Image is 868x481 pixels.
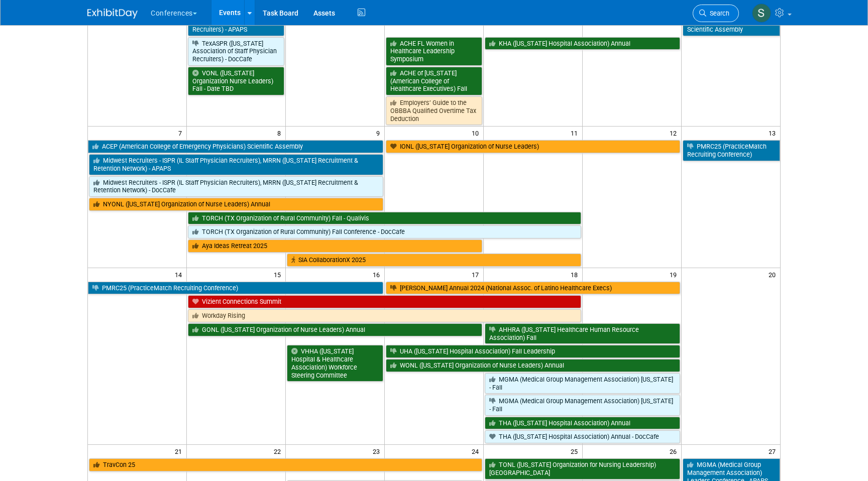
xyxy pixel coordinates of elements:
[273,445,285,457] span: 22
[683,140,780,161] a: PMRC25 (PracticeMatch Recruiting Conference)
[386,359,680,372] a: WONL ([US_STATE] Organization of Nurse Leaders) Annual
[89,176,383,197] a: Midwest Recruiters - ISPR (IL Staff Physician Recruiters), MRRN ([US_STATE] Recruitment & Retenti...
[485,37,680,50] a: KHA ([US_STATE] Hospital Association) Annual
[485,373,680,394] a: MGMA (Medical Group Management Association) [US_STATE] - Fall
[188,323,482,336] a: GONL ([US_STATE] Organization of Nurse Leaders) Annual
[669,445,681,457] span: 26
[87,9,138,19] img: ExhibitDay
[471,445,483,457] span: 24
[88,282,383,295] a: PMRC25 (PracticeMatch Recruiting Conference)
[768,268,780,281] span: 20
[669,127,681,139] span: 12
[386,37,482,66] a: ACHE FL Women in Healthcare Leadership Symposium
[768,127,780,139] span: 13
[188,67,284,95] a: VONL ([US_STATE] Organization Nurse Leaders) Fall - Date TBD
[485,458,680,479] a: TONL ([US_STATE] Organization for Nursing Leadership) [GEOGRAPHIC_DATA]
[485,323,680,344] a: AHHRA ([US_STATE] Healthcare Human Resource Association) Fall
[706,10,729,17] span: Search
[89,458,482,471] a: TravCon 25
[287,345,383,382] a: VHHA ([US_STATE] Hospital & Healthcare Association) Workforce Steering Committee
[752,4,771,23] img: Sophie Buffo
[174,445,186,457] span: 21
[372,268,384,281] span: 16
[188,212,581,225] a: TORCH (TX Organization of Rural Community) Fall - Qualivis
[375,127,384,139] span: 9
[471,127,483,139] span: 10
[485,417,680,430] a: THA ([US_STATE] Hospital Association) Annual
[188,239,482,253] a: Aya Ideas Retreat 2025
[693,5,739,22] a: Search
[89,198,383,211] a: NYONL ([US_STATE] Organization of Nurse Leaders) Annual
[570,268,582,281] span: 18
[570,445,582,457] span: 25
[471,268,483,281] span: 17
[188,295,581,308] a: Vizient Connections Summit
[768,445,780,457] span: 27
[276,127,285,139] span: 8
[188,309,581,322] a: Workday Rising
[177,127,186,139] span: 7
[174,268,186,281] span: 14
[89,154,383,175] a: Midwest Recruiters - ISPR (IL Staff Physician Recruiters), MRRN ([US_STATE] Recruitment & Retenti...
[287,254,581,267] a: SIA CollaborationX 2025
[386,345,680,358] a: UHA ([US_STATE] Hospital Association) Fall Leadership
[188,225,581,238] a: TORCH (TX Organization of Rural Community) Fall Conference - DocCafe
[188,37,284,66] a: TexASPR ([US_STATE] Association of Staff Physician Recruiters) - DocCafe
[372,445,384,457] span: 23
[485,395,680,415] a: MGMA (Medical Group Management Association) [US_STATE] - Fall
[386,140,680,153] a: IONL ([US_STATE] Organization of Nurse Leaders)
[386,282,680,295] a: [PERSON_NAME] Annual 2024 (National Assoc. of Latino Healthcare Execs)
[273,268,285,281] span: 15
[570,127,582,139] span: 11
[386,67,482,95] a: ACHE of [US_STATE] (American College of Healthcare Executives) Fall
[669,268,681,281] span: 19
[485,430,680,443] a: THA ([US_STATE] Hospital Association) Annual - DocCafe
[88,140,383,153] a: ACEP (American College of Emergency Physicians) Scientific Assembly
[386,96,482,125] a: Employers’ Guide to the OBBBA Qualified Overtime Tax Deduction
